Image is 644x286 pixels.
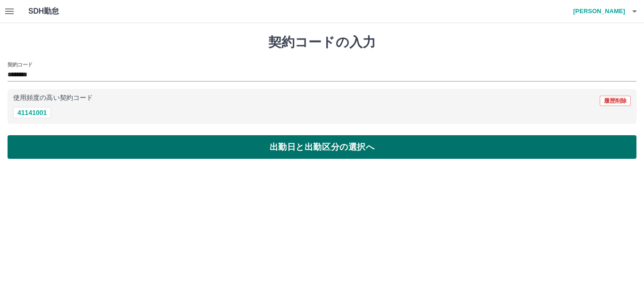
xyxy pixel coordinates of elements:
button: 41141001 [13,107,51,118]
h1: 契約コードの入力 [8,34,636,50]
p: 使用頻度の高い契約コード [13,95,93,101]
button: 履歴削除 [600,96,631,106]
h2: 契約コード [8,61,33,68]
button: 出勤日と出勤区分の選択へ [8,135,636,159]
